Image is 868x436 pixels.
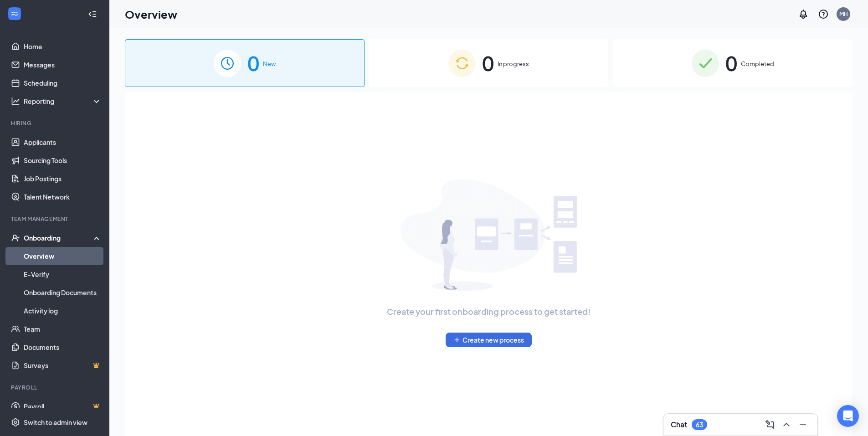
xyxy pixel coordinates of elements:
[11,418,20,427] svg: Settings
[796,417,810,432] button: Minimize
[779,417,794,432] button: ChevronUp
[247,47,259,79] span: 0
[24,283,102,302] a: Onboarding Documents
[24,133,102,151] a: Applicants
[263,59,276,68] span: New
[24,338,102,356] a: Documents
[453,336,461,344] svg: Plus
[482,47,494,79] span: 0
[24,247,102,265] a: Overview
[765,419,776,430] svg: ComposeMessage
[781,419,792,430] svg: ChevronUp
[741,59,774,68] span: Completed
[11,233,20,242] svg: UserCheck
[24,320,102,338] a: Team
[24,397,102,415] a: PayrollCrown
[24,169,102,188] a: Job Postings
[446,333,532,347] button: PlusCreate new process
[671,420,687,430] h3: Chat
[818,9,829,20] svg: QuestionInfo
[837,405,859,427] div: Open Intercom Messenger
[24,151,102,169] a: Sourcing Tools
[24,74,102,92] a: Scheduling
[11,215,100,223] div: Team Management
[10,9,19,18] svg: WorkstreamLogo
[88,10,97,19] svg: Collapse
[24,56,102,74] a: Messages
[125,6,177,22] h1: Overview
[387,305,591,318] span: Create your first onboarding process to get started!
[839,10,848,18] div: MH
[11,384,100,391] div: Payroll
[24,356,102,374] a: SurveysCrown
[24,418,87,427] div: Switch to admin view
[11,97,20,106] svg: Analysis
[798,9,809,20] svg: Notifications
[725,47,737,79] span: 0
[24,233,94,242] div: Onboarding
[498,59,529,68] span: In progress
[11,119,100,127] div: Hiring
[24,265,102,283] a: E-Verify
[24,97,102,106] div: Reporting
[797,419,808,430] svg: Minimize
[763,417,777,432] button: ComposeMessage
[24,188,102,206] a: Talent Network
[24,37,102,56] a: Home
[24,302,102,320] a: Activity log
[696,421,703,429] div: 63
